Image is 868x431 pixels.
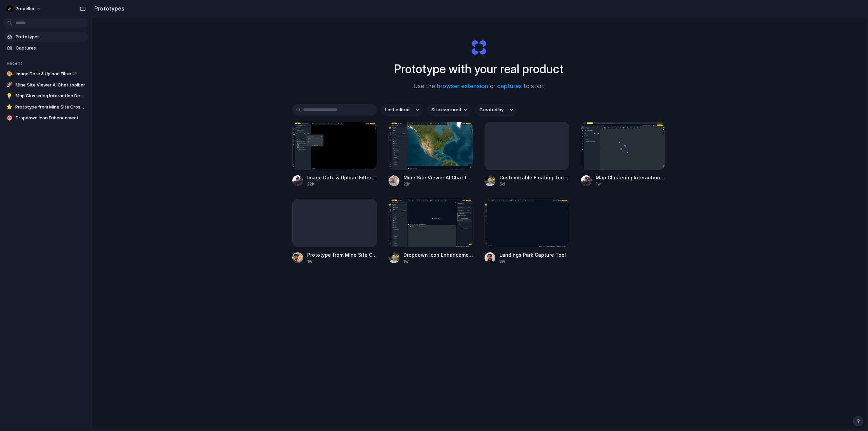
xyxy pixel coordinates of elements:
span: Map Clustering Interaction Demo [16,93,85,99]
span: Mine Site Viewer AI Chat toolbar [403,174,473,181]
h1: Prototype with your real product [394,60,564,78]
a: browser extension [437,83,488,90]
div: 1w [403,258,473,265]
div: 22h [307,181,377,187]
a: Prototypes [3,32,88,42]
span: Dropdown Icon Enhancement [16,115,85,121]
div: 3w [499,258,569,265]
a: 💡Map Clustering Interaction Demo [3,91,88,101]
div: ⭐ [6,104,13,111]
a: Landings Park Capture ToolLandings Park Capture Tool3w [485,199,569,264]
div: 1w [307,258,377,265]
div: 🚀 [6,82,13,89]
a: Image Date & Upload Filter UIImage Date & Upload Filter UI22h [292,122,377,187]
button: Site captured [427,104,471,116]
a: Captures [3,43,88,53]
div: 🎨 [6,71,13,77]
span: Prototypes [16,34,85,40]
button: Last edited [381,104,423,116]
a: captures [497,83,522,90]
div: 6d [499,181,569,187]
button: Created by [475,104,517,116]
span: Recent [7,60,22,66]
a: Mine Site Viewer AI Chat toolbarMine Site Viewer AI Chat toolbar23h [389,122,473,187]
a: Prototype from Mine Site Cross-Section1w [292,199,377,264]
a: Dropdown Icon EnhancementDropdown Icon Enhancement1w [389,199,473,264]
span: Last edited [385,106,410,113]
button: Propeller [3,3,45,14]
div: 🎯 [6,115,13,121]
span: Propeller [16,5,35,12]
span: Captures [16,45,85,52]
div: 23h [403,181,473,187]
span: Landings Park Capture Tool [499,251,569,258]
div: 1w [596,181,666,187]
a: Customizable Floating Toolbar6d [485,122,569,187]
a: 🎨Image Date & Upload Filter UI [3,69,88,79]
span: Site captured [431,106,461,113]
span: Image Date & Upload Filter UI [307,174,377,181]
a: 🎯Dropdown Icon Enhancement [3,113,88,123]
span: Mine Site Viewer AI Chat toolbar [16,82,85,89]
span: Customizable Floating Toolbar [499,174,569,181]
div: 💡 [6,93,13,99]
span: Image Date & Upload Filter UI [16,71,85,77]
a: 🚀Mine Site Viewer AI Chat toolbar [3,80,88,90]
span: Dropdown Icon Enhancement [403,251,473,258]
span: Created by [479,106,504,113]
span: Prototype from Mine Site Cross-Section [15,104,85,111]
span: Prototype from Mine Site Cross-Section [307,251,377,258]
span: Use the or to start [414,82,544,91]
a: Map Clustering Interaction DemoMap Clustering Interaction Demo1w [581,122,666,187]
a: ⭐Prototype from Mine Site Cross-Section [3,102,88,112]
h2: Prototypes [92,4,124,13]
span: Map Clustering Interaction Demo [596,174,666,181]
